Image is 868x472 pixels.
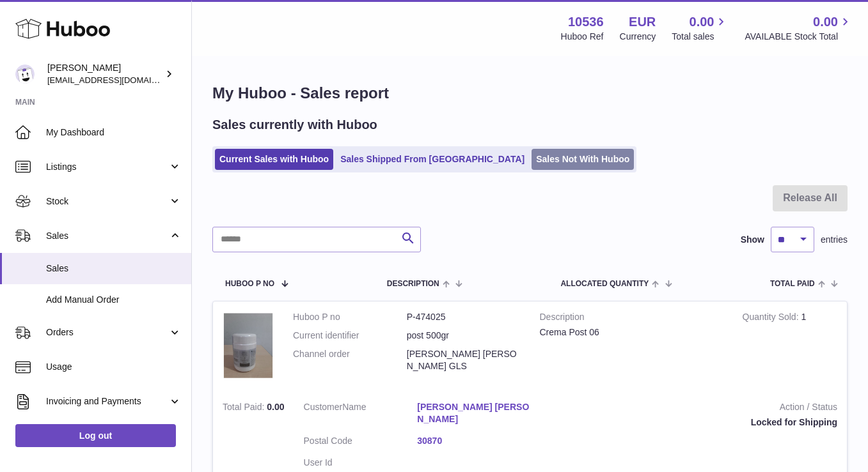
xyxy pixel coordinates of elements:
div: Currency [620,31,656,43]
a: Sales Shipped From [GEOGRAPHIC_DATA] [336,149,529,170]
strong: Action / Status [550,401,837,416]
label: Show [741,234,764,246]
span: Customer [304,402,343,412]
dt: Channel order [293,348,407,372]
td: 1 [733,301,847,392]
div: [PERSON_NAME] [47,62,162,86]
strong: EUR [629,13,656,31]
a: Sales Not With Huboo [532,149,634,170]
span: Sales [46,230,168,242]
span: Listings [46,161,168,173]
h2: Sales currently with Huboo [212,116,377,133]
strong: Total Paid [223,402,267,415]
span: Add Manual Order [46,294,182,306]
span: My Dashboard [46,126,182,139]
div: Crema Post 06 [540,326,723,339]
dt: User Id [304,457,418,469]
span: Total sales [672,31,729,43]
span: AVAILABLE Stock Total [745,31,853,43]
dt: Huboo P no [293,311,407,323]
span: Usage [46,361,182,373]
dt: Name [304,401,418,429]
a: Log out [15,424,176,447]
strong: Description [540,311,723,326]
strong: Quantity Sold [743,312,801,325]
a: 0.00 AVAILABLE Stock Total [745,13,853,43]
span: Stock [46,195,168,208]
a: Current Sales with Huboo [215,149,333,170]
a: 0.00 Total sales [672,13,729,43]
h1: My Huboo - Sales report [212,83,848,103]
span: entries [821,234,848,246]
a: [PERSON_NAME] [PERSON_NAME] [417,401,531,425]
span: Invoicing and Payments [46,395,168,407]
span: 0.00 [813,13,838,31]
img: riberoyepescamila@hotmail.com [15,65,35,84]
dt: Postal Code [304,435,418,450]
img: 1658821258.png [223,311,274,379]
dd: post 500gr [407,330,521,342]
span: 0.00 [267,402,284,412]
span: Orders [46,326,168,339]
dd: [PERSON_NAME] [PERSON_NAME] GLS [407,348,521,372]
span: Sales [46,263,182,275]
div: Huboo Ref [561,31,604,43]
span: [EMAIL_ADDRESS][DOMAIN_NAME] [47,75,188,85]
span: Total paid [770,280,815,288]
dd: P-474025 [407,311,521,323]
span: 0.00 [690,13,714,31]
dt: Current identifier [293,330,407,342]
span: Description [387,280,439,288]
span: Huboo P no [225,280,274,288]
div: Locked for Shipping [550,416,837,429]
strong: 10536 [568,13,604,31]
a: 30870 [417,435,531,447]
span: ALLOCATED Quantity [560,280,649,288]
